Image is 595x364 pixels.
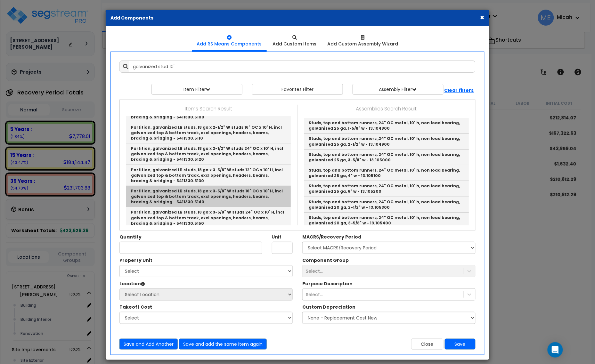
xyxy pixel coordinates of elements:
a: Studs, top and bottom runners, 24" OC metal, 10' h, non load bearing, galvanized 25 ga, 3-5/8" w ... [304,150,469,165]
a: Partition, galvanized LB studs, 18 ga x 2-1/2" W studs 24" OC x 10' H, incl galvanized top & bott... [126,143,291,165]
a: Partition, galvanized LB studs, 18 ga x 3-5/8" W studs 24" OC x 10' H, incl galvanized top & bott... [126,207,291,228]
button: Save [445,339,476,350]
a: Studs, top and bottom runners, 24" OC metal, 10' h, non load bearing, galvanized 20 ga, 3-5/8" w ... [304,213,469,228]
b: Clear filters [444,87,474,93]
label: Unit [272,234,282,240]
a: Studs, top and bottom runners, 24" OC metal, 10' h, non load bearing, galvanized 25 ga, 6" w - 13... [304,181,469,197]
b: Add Components [110,15,153,21]
label: Property Unit [119,257,152,263]
p: Items Search Result [125,105,292,113]
label: Custom Depreciation [302,304,355,310]
label: Location [119,280,145,287]
button: Close [411,339,444,350]
div: Select... [306,291,323,298]
div: Add RS Means Components [197,41,262,47]
label: A Purpose Description Prefix can be used to customize the Item Description that will be shown in ... [302,280,353,287]
div: Open Intercom Messenger [548,342,563,358]
div: Add Custom Assembly Wizard [328,41,398,47]
label: Quantity [119,234,142,240]
a: Studs, top and bottom runners, 24" OC metal, 10' h, non load bearing, galvanized 25 ga, 1-5/8" w ... [304,118,469,133]
button: Save and add the same item again [179,339,267,350]
button: × [480,14,485,21]
button: Assembly Filter [353,84,444,95]
a: Partition, galvanized LB studs, 18 ga x 3-5/8" W studs 16" OC x 10' H, incl galvanized top & bott... [126,186,291,207]
label: MACRS/Recovery Period [302,234,361,240]
a: Studs, top and bottom runners, 24" OC metal, 10' h, non load bearing, galvanized 25 ga, 4" w - 13... [304,165,469,181]
div: Add Custom Items [273,41,317,47]
select: The Custom Item Descriptions in this Dropdown have been designated as 'Takeoff Costs' within thei... [119,312,293,324]
button: Item Filter [151,84,242,95]
a: Studs, top and bottom runners, 24" OC metal, 10' h, non load bearing, galvanized 20 ga, 2-1/2" w ... [304,197,469,213]
a: Partition, galvanized LB studs, 18 ga x 3-5/8" W studs 12" OC x 10' H, incl galvanized top & bott... [126,165,291,186]
label: Component Group [302,257,349,263]
button: Save and Add Another [119,339,178,350]
button: Favorites Filter [252,84,343,95]
a: Partition, galvanized LB studs, 18 ga x 2-1/2" W studs 16" OC x 10' H, incl galvanized top & bott... [126,122,291,143]
a: Studs, top and bottom runners ,24" OC metal, 10' h, non load bearing, galvanized 25 ga, 2-1/2" w ... [304,133,469,149]
p: Assemblies Search Result [302,105,470,113]
label: The Custom Item Descriptions in this Dropdown have been designated as 'Takeoff Costs' within thei... [119,304,152,310]
input: Search [129,61,476,73]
